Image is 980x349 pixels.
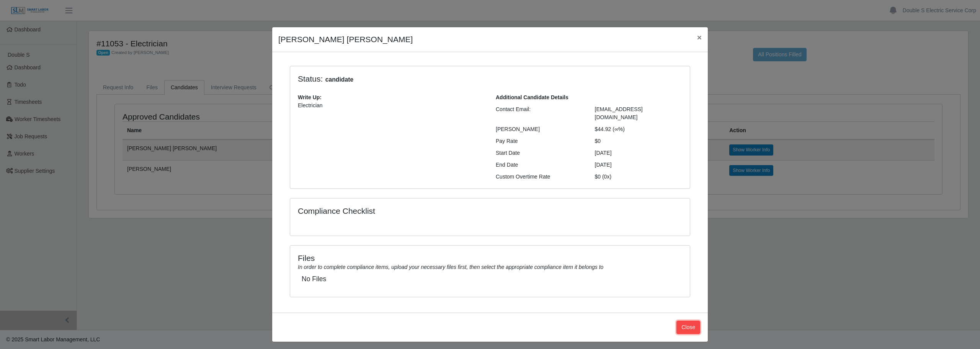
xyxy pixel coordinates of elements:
[298,264,603,270] i: In order to complete compliance items, upload your necessary files first, then select the appropr...
[589,137,688,145] div: $0
[490,149,589,157] div: Start Date
[323,75,356,84] span: candidate
[298,74,583,84] h4: Status:
[496,94,568,100] b: Additional Candidate Details
[589,149,688,157] div: [DATE]
[298,206,550,216] h4: Compliance Checklist
[490,137,589,145] div: Pay Rate
[490,105,589,121] div: Contact Email:
[298,94,322,100] b: Write Up:
[589,125,688,133] div: $44.92 (∞%)
[490,125,589,133] div: [PERSON_NAME]
[298,253,682,263] h4: Files
[278,33,413,46] h4: [PERSON_NAME] [PERSON_NAME]
[302,275,678,283] h5: No Files
[595,106,643,120] span: [EMAIL_ADDRESS][DOMAIN_NAME]
[697,33,702,42] span: ×
[298,102,484,110] p: Electrician
[595,174,612,180] span: $0 (0x)
[490,161,589,169] div: End Date
[490,173,589,181] div: Custom Overtime Rate
[676,321,700,334] button: Close
[691,27,708,48] button: Close
[595,162,612,168] span: [DATE]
